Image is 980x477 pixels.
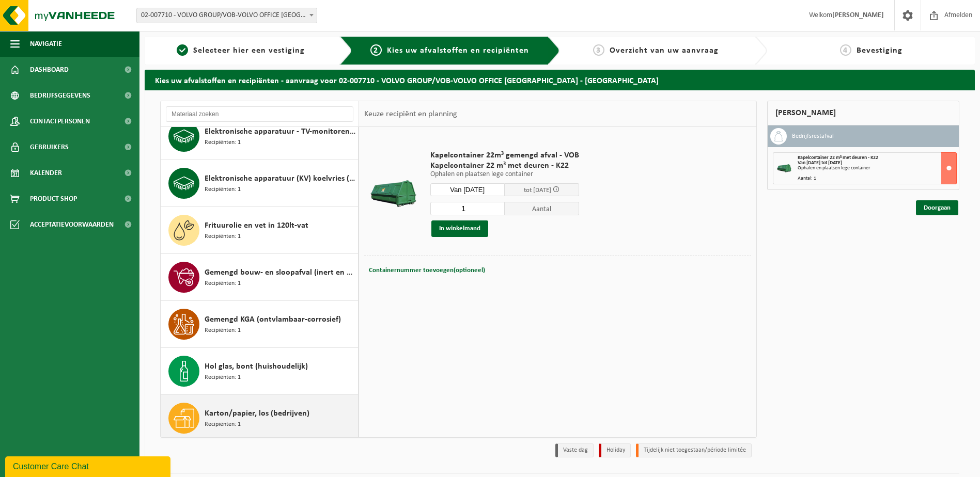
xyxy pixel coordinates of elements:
h3: Bedrijfsrestafval [792,128,834,145]
p: Ophalen en plaatsen lege container [430,171,579,178]
div: Keuze recipiënt en planning [359,101,462,127]
span: 02-007710 - VOLVO GROUP/VOB-VOLVO OFFICE BRUSSELS - BERCHEM-SAINTE-AGATHE [137,8,317,23]
span: 4 [840,44,851,56]
div: Ophalen en plaatsen lege container [798,166,956,171]
span: 3 [593,44,604,56]
span: Product Shop [30,186,77,212]
button: Gemengd KGA (ontvlambaar-corrosief) Recipiënten: 1 [161,301,359,348]
span: Recipiënten: 1 [205,420,241,430]
button: Hol glas, bont (huishoudelijk) Recipiënten: 1 [161,348,359,395]
span: 02-007710 - VOLVO GROUP/VOB-VOLVO OFFICE BRUSSELS - BERCHEM-SAINTE-AGATHE [136,8,317,23]
span: 1 [177,44,188,56]
span: Navigatie [30,31,62,57]
button: Frituurolie en vet in 120lt-vat Recipiënten: 1 [161,207,359,254]
iframe: chat widget [5,454,173,477]
li: Holiday [599,443,631,457]
div: Aantal: 1 [798,176,956,181]
input: Materiaal zoeken [166,106,353,122]
span: Kalender [30,160,62,186]
span: Recipiënten: 1 [205,279,241,289]
strong: [PERSON_NAME] [832,11,884,19]
span: Aantal [505,202,579,215]
li: Vaste dag [555,443,594,457]
button: Gemengd bouw- en sloopafval (inert en niet inert) Recipiënten: 1 [161,254,359,301]
span: Gemengd bouw- en sloopafval (inert en niet inert) [205,266,355,279]
span: Selecteer hier een vestiging [193,46,305,55]
span: Recipiënten: 1 [205,185,241,195]
span: Elektronische apparatuur - TV-monitoren (TVM) [205,125,355,138]
div: [PERSON_NAME] [767,101,959,125]
strong: Van [DATE] tot [DATE] [798,160,842,166]
li: Tijdelijk niet toegestaan/période limitée [636,443,752,457]
span: Hol glas, bont (huishoudelijk) [205,360,308,373]
button: Karton/papier, los (bedrijven) Recipiënten: 1 [161,395,359,442]
button: Elektronische apparatuur - TV-monitoren (TVM) Recipiënten: 1 [161,113,359,160]
span: Acceptatievoorwaarden [30,212,114,237]
a: Doorgaan [916,200,958,215]
span: Karton/papier, los (bedrijven) [205,407,309,420]
span: Recipiënten: 1 [205,326,241,336]
span: Overzicht van uw aanvraag [610,46,719,55]
span: Frituurolie en vet in 120lt-vat [205,219,308,232]
span: Kapelcontainer 22 m³ met deuren - K22 [430,161,579,171]
span: Containernummer toevoegen(optioneel) [369,267,485,274]
span: Elektronische apparatuur (KV) koelvries (huishoudelijk) [205,172,355,185]
span: Recipiënten: 1 [205,138,241,148]
span: Recipiënten: 1 [205,373,241,383]
span: Recipiënten: 1 [205,232,241,242]
span: 2 [370,44,382,56]
span: Kies uw afvalstoffen en recipiënten [387,46,529,55]
span: Kapelcontainer 22 m³ met deuren - K22 [798,155,878,161]
span: Bedrijfsgegevens [30,83,90,108]
span: Contactpersonen [30,108,90,134]
span: Gebruikers [30,134,69,160]
span: Dashboard [30,57,69,83]
h2: Kies uw afvalstoffen en recipiënten - aanvraag voor 02-007710 - VOLVO GROUP/VOB-VOLVO OFFICE [GEO... [145,70,975,90]
a: 1Selecteer hier een vestiging [150,44,332,57]
span: Bevestiging [857,46,903,55]
button: Containernummer toevoegen(optioneel) [368,263,486,278]
button: In winkelmand [431,220,488,237]
span: Gemengd KGA (ontvlambaar-corrosief) [205,313,341,326]
span: Kapelcontainer 22m³ gemengd afval - VOB [430,150,579,161]
span: tot [DATE] [524,187,551,194]
button: Elektronische apparatuur (KV) koelvries (huishoudelijk) Recipiënten: 1 [161,160,359,207]
input: Selecteer datum [430,183,505,196]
